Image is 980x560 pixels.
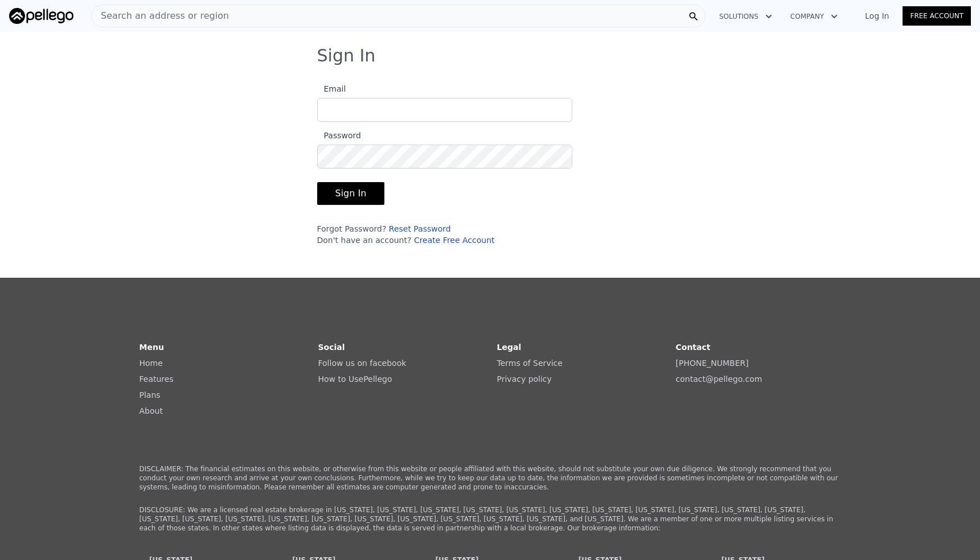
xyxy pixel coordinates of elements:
[317,223,572,246] div: Forgot Password? Don't have an account?
[140,505,841,533] p: DISCLOSURE: We are a licensed real estate brokerage in [US_STATE], [US_STATE], [US_STATE], [US_ST...
[710,6,781,27] button: Solutions
[318,359,407,368] a: Follow us on facebook
[317,46,663,66] h3: Sign In
[140,390,161,400] a: Plans
[903,6,971,26] a: Free Account
[781,6,847,27] button: Company
[318,374,392,384] a: How to UsePellego
[676,374,762,384] a: contact@pellego.com
[851,10,903,22] a: Log In
[317,84,346,93] span: Email
[317,131,361,140] span: Password
[389,224,451,233] a: Reset Password
[140,359,163,368] a: Home
[317,145,572,168] input: Password
[140,343,164,352] strong: Menu
[317,182,385,205] button: Sign In
[140,464,841,492] p: DISCLAIMER: The financial estimates on this website, or otherwise from this website or people aff...
[92,9,229,23] span: Search an address or region
[676,359,749,368] a: [PHONE_NUMBER]
[497,343,522,352] strong: Legal
[9,8,73,24] img: Pellego
[140,374,174,384] a: Features
[497,374,552,384] a: Privacy policy
[497,359,563,368] a: Terms of Service
[318,343,345,352] strong: Social
[676,343,711,352] strong: Contact
[140,406,163,415] a: About
[317,98,572,122] input: Email
[414,236,495,245] a: Create Free Account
